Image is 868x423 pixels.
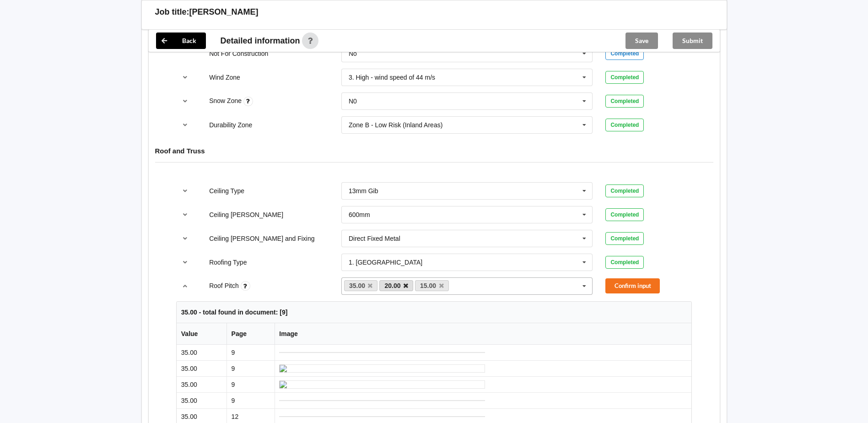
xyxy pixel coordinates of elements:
div: Zone B - Low Risk (Inland Areas) [349,122,442,128]
a: 15.00 [415,280,449,291]
label: Ceiling [PERSON_NAME] and Fixing [209,235,314,242]
td: 9 [226,360,275,376]
div: Completed [605,232,644,245]
th: Value [177,323,226,345]
div: Direct Fixed Metal [349,235,400,242]
img: ai_input-page9-RoofPitch-2-1.jpeg [279,364,485,373]
th: 35.00 - total found in document: [9] [177,302,691,323]
div: Completed [605,47,644,60]
label: Snow Zone [209,97,243,104]
button: Back [156,33,206,49]
td: 35.00 [177,345,226,360]
div: Completed [605,184,644,197]
div: 3. High - wind speed of 44 m/s [349,74,435,81]
div: N0 [349,98,357,104]
div: Completed [605,119,644,131]
td: 9 [226,392,275,408]
button: Confirm input [605,278,660,293]
td: 9 [226,345,275,360]
label: Durability Zone [209,121,252,129]
button: reference-toggle [176,183,194,199]
h3: Job title: [155,7,189,17]
img: ai_input-page12-RoofPitch-2-4.jpeg [279,416,485,417]
a: 35.00 [344,280,378,291]
img: ai_input-page9-RoofPitch-2-3.jpeg [279,400,485,401]
td: 9 [226,376,275,392]
div: Completed [605,256,644,269]
button: reference-toggle [176,93,194,109]
th: Page [226,323,275,345]
div: No [349,50,357,57]
button: reference-toggle [176,117,194,133]
td: 35.00 [177,376,226,392]
button: reference-toggle [176,206,194,223]
label: Roofing Type [209,259,247,266]
div: Completed [605,71,644,84]
img: ai_input-page9-RoofPitch-2-2.jpeg [279,380,485,389]
th: Image [275,323,691,345]
label: Wind Zone [209,74,240,81]
label: Not For Construction [209,50,268,57]
td: 35.00 [177,360,226,376]
h4: Roof and Truss [155,146,713,155]
button: reference-toggle [176,278,194,294]
h3: [PERSON_NAME] [189,7,259,17]
img: ai_input-page9-RoofPitch-2-0.jpeg [279,352,485,353]
div: 1. [GEOGRAPHIC_DATA] [349,259,422,266]
button: reference-toggle [176,230,194,247]
button: reference-toggle [176,69,194,86]
label: Ceiling Type [209,187,244,195]
a: 20.00 [379,280,413,291]
div: 13mm Gib [349,188,378,194]
label: Ceiling [PERSON_NAME] [209,211,283,218]
div: Completed [605,208,644,221]
label: Roof Pitch [209,282,240,289]
div: 600mm [349,211,370,218]
span: Detailed information [221,37,300,45]
td: 35.00 [177,392,226,408]
div: Completed [605,95,644,108]
button: reference-toggle [176,254,194,271]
